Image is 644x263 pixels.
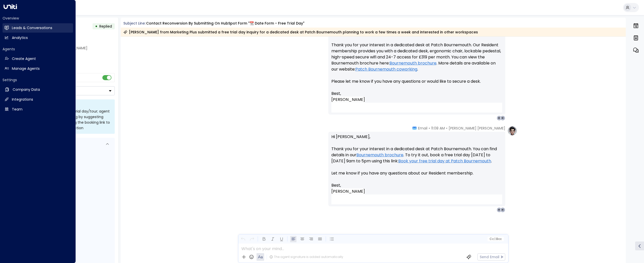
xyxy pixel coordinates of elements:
h2: Team [12,107,22,112]
div: The agent signature is added automatically [269,255,343,259]
h2: Settings [3,77,73,82]
a: Bournemouth brochure [389,60,436,66]
h2: Agents [3,47,73,52]
span: [PERSON_NAME] [331,97,365,102]
a: Team [3,105,73,114]
a: Manage Agents [3,64,73,73]
span: [PERSON_NAME] [331,188,365,194]
h2: Company Data [13,87,40,92]
a: Analytics [3,33,73,42]
button: Cc|Bcc [487,237,503,242]
button: Redo [249,236,255,242]
h2: Integrations [12,97,33,102]
div: H [497,116,502,121]
span: Replied [99,24,112,29]
span: • [429,126,430,131]
span: Best, [331,91,341,97]
div: H [500,207,505,212]
a: Book your free trial day at Patch Bournemouth [398,158,491,164]
a: Bournemouth brochure [356,152,403,158]
span: Subject Line: [123,21,146,26]
h2: Manage Agents [12,66,40,71]
span: • [446,126,447,131]
span: Cc Bcc [489,237,501,241]
a: Leads & Conversations [3,23,73,33]
div: • [95,22,98,31]
h2: Analytics [12,35,28,40]
div: Contact reconversion by submitting on HubSpot Form "📆 Date Form - Free Trial Day" [146,21,304,26]
button: Undo [240,236,246,242]
p: Hi [PERSON_NAME], Thank you for your interest in a dedicated desk at Patch Bournemouth. You can f... [331,134,502,182]
span: [PERSON_NAME] [PERSON_NAME] [449,126,505,131]
h2: Leads & Conversations [12,25,52,31]
a: Patch Bournemouth coworking [355,66,417,72]
a: Integrations [3,95,73,104]
p: Hi [PERSON_NAME], Thank you for your interest in a dedicated desk at Patch Bournemouth. Our Resid... [331,30,502,91]
span: Best, [331,182,341,188]
h2: Overview [3,16,73,21]
h2: Create Agent [12,56,36,61]
div: H [500,116,505,121]
a: Company Data [3,85,73,94]
a: Create Agent [3,54,73,63]
span: | [494,237,495,241]
div: [PERSON_NAME] from Marketing Plus submitted a free trial day inquiry for a dedicated desk at Patc... [123,30,478,35]
span: Email [418,126,427,131]
div: H [497,207,502,212]
img: profile-logo.png [507,126,517,136]
span: 11:08 AM [431,126,445,131]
